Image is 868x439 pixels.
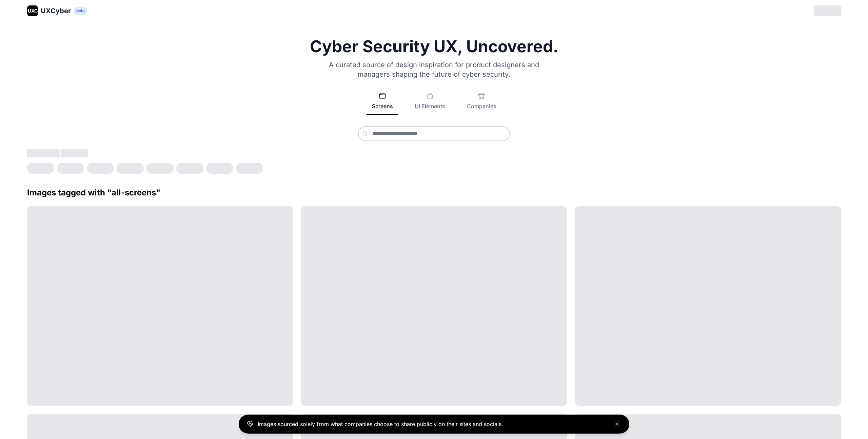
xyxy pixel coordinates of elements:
[367,93,398,115] button: Screens
[320,60,548,79] p: A curated source of design inspiration for product designers and managers shaping the future of c...
[258,420,503,428] p: Images sourced solely from what companies choose to share publicly on their sites and socials.
[41,6,71,16] span: UXCyber
[74,7,87,15] span: beta
[409,93,451,115] button: UI Elements
[28,7,38,14] span: UXC
[27,187,841,198] h2: Images tagged with " all-screens "
[461,93,502,115] button: Companies
[27,5,87,16] a: UXCUXCyberbeta
[613,420,621,428] button: Close banner
[27,38,841,55] h1: Cyber Security UX, Uncovered.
